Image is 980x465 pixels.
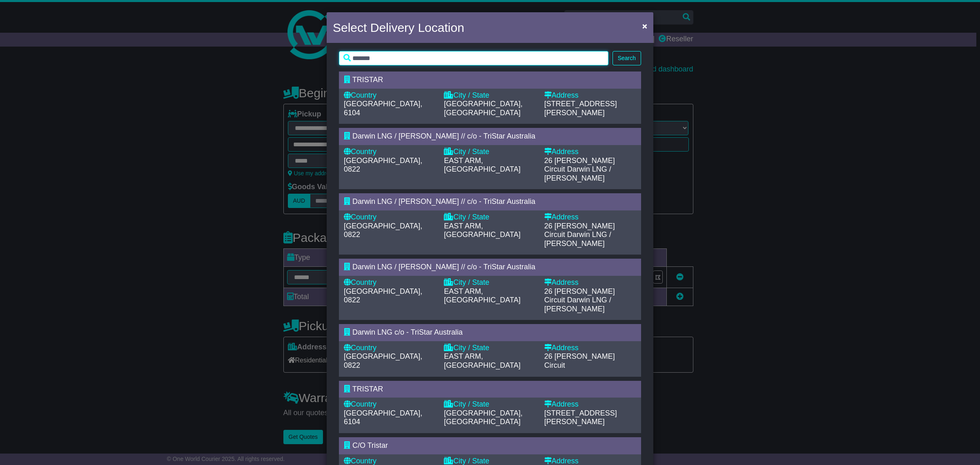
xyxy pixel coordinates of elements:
[352,76,383,84] span: TRISTAR
[333,18,464,37] h4: Select Delivery Location
[444,148,536,156] div: City / State
[544,296,611,313] span: Darwin LNG / [PERSON_NAME]
[344,100,422,117] span: [GEOGRAPHIC_DATA], 6104
[352,132,535,140] span: Darwin LNG / [PERSON_NAME] // c/o - TriStar Australia
[444,287,520,304] span: EAST ARM, [GEOGRAPHIC_DATA]
[444,344,536,353] div: City / State
[544,156,615,174] span: 26 [PERSON_NAME] Circuit
[544,148,636,156] div: Address
[344,156,422,174] span: [GEOGRAPHIC_DATA], 0822
[444,409,522,426] span: [GEOGRAPHIC_DATA], [GEOGRAPHIC_DATA]
[642,21,647,31] span: ×
[544,409,617,426] span: [STREET_ADDRESS][PERSON_NAME]
[544,287,615,304] span: 26 [PERSON_NAME] Circuit
[444,100,522,117] span: [GEOGRAPHIC_DATA], [GEOGRAPHIC_DATA]
[352,385,383,393] span: TRISTAR
[444,278,536,287] div: City / State
[352,263,535,271] span: Darwin LNG / [PERSON_NAME] // c/o - TriStar Australia
[444,91,536,100] div: City / State
[344,91,436,100] div: Country
[344,400,436,409] div: Country
[544,222,615,239] span: 26 [PERSON_NAME] Circuit
[344,352,422,369] span: [GEOGRAPHIC_DATA], 0822
[344,148,436,156] div: Country
[544,344,636,353] div: Address
[344,409,422,426] span: [GEOGRAPHIC_DATA], 6104
[444,222,520,239] span: EAST ARM, [GEOGRAPHIC_DATA]
[612,51,641,65] button: Search
[544,91,636,100] div: Address
[344,344,436,353] div: Country
[344,278,436,287] div: Country
[444,400,536,409] div: City / State
[544,213,636,222] div: Address
[544,230,611,248] span: Darwin LNG / [PERSON_NAME]
[544,165,611,182] span: Darwin LNG / [PERSON_NAME]
[544,278,636,287] div: Address
[352,197,535,206] span: Darwin LNG / [PERSON_NAME] // c/o - TriStar Australia
[444,156,520,174] span: EAST ARM, [GEOGRAPHIC_DATA]
[638,18,651,34] button: Close
[444,213,536,222] div: City / State
[544,100,617,117] span: [STREET_ADDRESS][PERSON_NAME]
[544,400,636,409] div: Address
[352,328,463,336] span: Darwin LNG c/o - TriStar Australia
[344,213,436,222] div: Country
[344,222,422,239] span: [GEOGRAPHIC_DATA], 0822
[352,441,388,449] span: C/O Tristar
[444,352,520,369] span: EAST ARM, [GEOGRAPHIC_DATA]
[344,287,422,304] span: [GEOGRAPHIC_DATA], 0822
[544,352,615,369] span: 26 [PERSON_NAME] Circuit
